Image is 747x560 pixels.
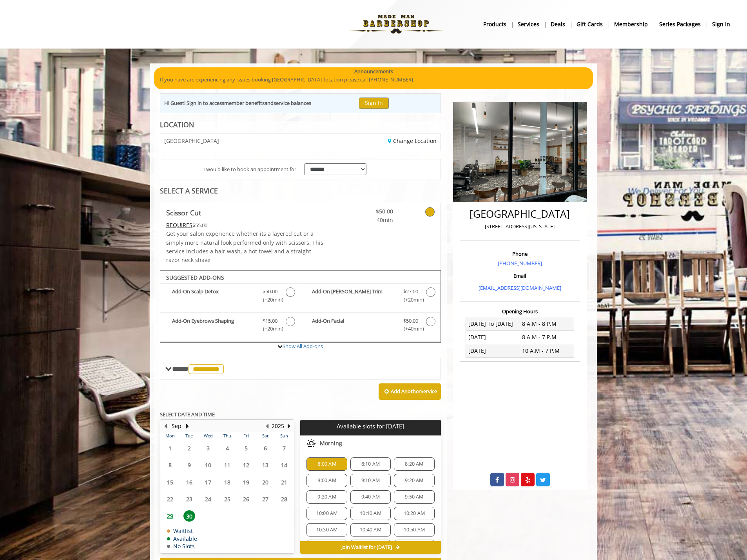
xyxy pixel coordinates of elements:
[462,251,578,257] h3: Phone
[354,67,393,76] b: Announcements
[577,20,603,29] b: gift cards
[462,273,578,278] h3: Email
[160,187,441,195] div: SELECT A SERVICE
[160,411,215,418] b: SELECT DATE AND TIME
[272,422,284,430] button: 2025
[306,439,316,448] img: morning slots
[479,284,561,291] a: [EMAIL_ADDRESS][DOMAIN_NAME]
[360,527,381,533] span: 10:40 AM
[360,510,381,517] span: 10:10 AM
[304,287,436,306] label: Add-On Beard Trim
[161,508,179,524] td: Select day29
[264,422,270,430] button: Previous Year
[350,474,391,487] div: 9:10 AM
[172,287,255,304] b: Add-On Scalp Detox
[286,422,292,430] button: Next Year
[404,527,425,533] span: 10:50 AM
[498,260,542,267] a: [PHONE_NUMBER]
[259,296,282,304] span: (+20min )
[274,99,311,107] b: service balances
[167,528,197,534] td: Waitlist
[306,490,347,504] div: 9:30 AM
[512,18,545,30] a: ServicesServices
[361,494,380,500] span: 9:40 AM
[394,474,434,487] div: 9:20 AM
[462,222,578,231] p: [STREET_ADDRESS][US_STATE]
[405,494,423,500] span: 9:50 AM
[167,536,197,542] td: Available
[350,490,391,504] div: 9:40 AM
[609,18,654,30] a: MembershipMembership
[184,422,190,430] button: Next Month
[712,20,730,29] b: sign in
[167,543,197,549] td: No Slots
[405,477,423,484] span: 9:20 AM
[483,20,506,29] b: products
[316,527,338,533] span: 10:30 AM
[306,507,347,520] div: 10:00 AM
[317,461,336,467] span: 8:00 AM
[520,331,574,344] td: 8 A.M - 7 P.M
[166,221,192,229] span: This service needs some Advance to be paid before we block your appointment
[350,540,391,553] div: 11:10 AM
[399,296,422,304] span: (+20min )
[317,494,336,500] span: 9:30 AM
[283,343,323,350] a: Show All Add-ons
[263,287,277,296] span: $50.00
[312,317,395,333] b: Add-On Facial
[361,461,380,467] span: 8:10 AM
[275,432,294,440] th: Sun
[350,507,391,520] div: 10:10 AM
[160,76,587,84] p: If you have are experiencing any issues booking [GEOGRAPHIC_DATA] location please call [PHONE_NUM...
[359,98,389,109] button: Sign In
[166,221,324,229] div: $55.00
[179,432,198,440] th: Tue
[306,474,347,487] div: 9:00 AM
[404,510,425,517] span: 10:20 AM
[466,344,520,358] td: [DATE]
[160,270,441,343] div: Scissor Cut Add-onS
[388,137,437,145] a: Change Location
[462,208,578,220] h2: [GEOGRAPHIC_DATA]
[518,20,539,29] b: Services
[707,18,736,30] a: sign insign in
[391,388,437,395] b: Add Another Service
[405,461,423,467] span: 8:20 AM
[160,120,194,129] b: LOCATION
[164,138,219,144] span: [GEOGRAPHIC_DATA]
[394,507,434,520] div: 10:20 AM
[478,18,512,30] a: Productsproducts
[571,18,609,30] a: Gift cardsgift cards
[394,490,434,504] div: 9:50 AM
[654,18,707,30] a: Series packagesSeries packages
[164,317,296,335] label: Add-On Eyebrows Shaping
[317,477,336,484] span: 9:00 AM
[263,317,277,325] span: $15.00
[460,309,580,314] h3: Opening Hours
[403,287,418,296] span: $27.00
[520,317,574,331] td: 8 A.M - 8 P.M
[403,317,418,325] span: $50.00
[203,165,296,173] span: I would like to book an appointment for
[341,544,392,551] span: Join Waitlist for [DATE]
[347,216,393,224] span: 40min
[545,18,571,30] a: DealsDeals
[303,423,437,430] p: Available slots for [DATE]
[614,20,648,29] b: Membership
[306,540,347,553] div: 11:00 AM
[306,523,347,537] div: 10:30 AM
[237,432,256,440] th: Fri
[162,422,169,430] button: Previous Month
[361,477,380,484] span: 9:10 AM
[164,287,296,306] label: Add-On Scalp Detox
[320,440,342,446] span: Morning
[183,510,195,522] span: 30
[256,432,274,440] th: Sat
[520,344,574,358] td: 10 A.M - 7 P.M
[394,540,434,553] div: 11:20 AM
[199,432,218,440] th: Wed
[399,325,422,333] span: (+40min )
[466,331,520,344] td: [DATE]
[466,317,520,331] td: [DATE] To [DATE]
